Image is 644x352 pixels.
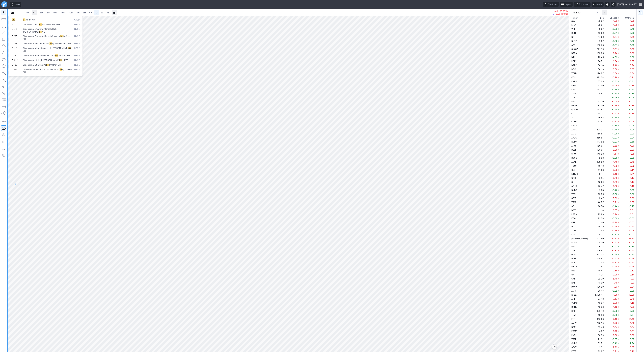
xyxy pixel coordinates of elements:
td: 133.31 [592,87,604,91]
button: Chart tour [543,2,559,7]
button: portfolio-watchlist-select [571,10,600,15]
span: NYSE [74,54,80,57]
td: 155.06 [592,51,604,55]
button: Measure [1,16,6,22]
span: 5M [53,11,57,14]
span: DUHP [12,59,18,61]
span: PATH [571,84,577,87]
span: -1.87 [629,60,634,62]
span: ARM [571,145,576,147]
span: [DATE] 10:39 PM ET [617,3,637,6]
span: -1.83 [612,20,618,22]
span: -0.29 [629,84,634,87]
span: Ideas [15,3,20,6]
a: 4H [88,10,94,15]
td: 11.40 [592,83,604,87]
span: Distillate International Fundamental Sta [23,68,60,71]
td: 1.12 [592,95,604,99]
span: +0.37 [612,140,618,143]
span: % [618,132,619,135]
span: % [618,52,619,54]
td: 7.34 [592,124,604,128]
span: SHOP [571,153,577,155]
span: BILI [12,18,15,21]
span: -1.36 [629,20,634,22]
button: Drawing mode: Single [1,119,6,124]
span: +0.07 [612,136,618,139]
span: -0.05 [629,68,634,71]
span: % [618,76,619,79]
td: 2.07 [592,39,604,43]
span: D [96,11,97,14]
span: Change % [610,16,619,20]
button: XABCD [1,70,6,76]
span: Bili [23,18,25,21]
span: +0.31 [629,80,634,83]
td: 177.82 [592,140,604,144]
span: % [618,149,619,151]
span: -1.94 [612,60,618,62]
span: +0.26 [612,88,618,91]
span: CCJ [571,112,576,115]
td: 80.19 [592,67,604,71]
span: % [618,120,619,123]
button: Hide drawings [1,132,6,137]
span: AMD [571,132,576,135]
span: +0.32 [629,108,634,111]
span: % [618,68,619,71]
span: DEHP [12,28,17,30]
button: Brush [1,84,6,89]
td: 82.30 [592,103,604,107]
span: +0.02 [629,40,634,42]
button: Remove all autosaved drawings [1,152,6,158]
span: ty & Value ETF [23,68,72,74]
span: % [618,140,619,143]
span: +0.20 [612,108,618,111]
span: PSTG [571,104,577,107]
span: -0.03 (1.15%) [555,13,568,15]
span: bili [39,23,42,26]
a: M [105,10,110,15]
td: 67.26 [592,35,604,39]
span: NASD [74,18,80,21]
button: Share [592,2,604,7]
span: % [618,48,619,50]
button: Position [1,104,6,109]
span: +3.08 [612,157,618,159]
span: -2.23 [612,112,618,115]
span: AAPL [571,128,577,131]
span: ALAB [571,161,577,163]
span: JMIA [571,92,576,95]
span: BYND [571,157,577,159]
td: 9.57 [592,27,604,31]
span: ty Core 1 ETF [23,35,71,40]
span: bili [59,59,62,61]
span: BE [571,36,574,38]
span: +1.86 [612,132,618,135]
button: Mouse [1,10,6,15]
span: -1.65 [629,153,634,155]
span: Dimensional International Sustaina [23,54,55,57]
span: % [618,84,619,87]
a: 30M [67,10,75,15]
span: +0.05 [629,32,634,34]
span: bili [55,54,58,57]
span: ty Core 1 ETF [49,64,62,66]
span: -0.19 [612,104,618,107]
span: -2.40 [612,64,618,66]
span: % [618,100,619,103]
td: 234.07 [592,128,604,132]
span: Layout [565,3,571,6]
span: +0.08 [629,157,634,159]
button: Text [1,77,6,82]
button: Jump to the most recent bar [552,344,557,349]
button: Full screen [574,2,591,7]
span: DFSU [12,64,17,66]
span: -0.33 [629,149,634,151]
span: NYSE [74,64,80,66]
span: % [618,56,619,58]
span: DELL [571,149,576,151]
span: DFSI [12,54,16,57]
button: Interval [32,10,37,15]
span: DSTX [12,68,17,71]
